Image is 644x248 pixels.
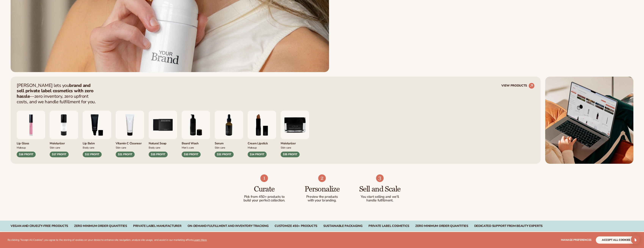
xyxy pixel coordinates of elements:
[358,185,401,193] h3: Sell and Scale
[248,111,276,157] div: 8 / 9
[17,111,45,139] img: Pink lip gloss.
[149,145,177,149] div: Body Care
[248,111,276,139] img: Luxury cream lipstick.
[358,199,401,202] p: handle fulfillment.
[182,152,201,157] div: $10 PROFIT
[323,224,362,228] div: SUSTAINABLE PACKAGING
[215,139,243,145] div: Serum
[596,236,636,244] button: accept all cookies
[182,111,210,139] img: Foaming beard wash.
[318,174,326,182] img: Shopify Image 5
[358,195,401,199] p: You start selling and we'll
[260,174,268,182] img: Shopify Image 4
[275,224,317,228] div: CUSTOMIZE 450+ PRODUCTS
[182,139,210,145] div: Beard Wash
[248,152,267,157] div: $14 PROFIT
[281,152,300,157] div: $35 PROFIT
[215,152,234,157] div: $32 PROFIT
[215,145,243,149] div: Skin Care
[116,111,144,157] div: 4 / 9
[561,236,591,244] button: Manage preferences
[149,152,168,157] div: $15 PROFIT
[116,152,135,157] div: $21 PROFIT
[376,174,384,182] img: Shopify Image 6
[415,224,468,228] div: ZERO MINIMUM ORDER QUANTITIES
[561,238,591,242] span: Manage preferences
[11,224,68,228] div: Vegan and Cruelty-Free Products
[474,224,543,228] div: DEDICATED SUPPORT FROM BEAUTY EXPERTS
[50,139,78,145] div: Moisturizer
[83,152,102,157] div: $12 PROFIT
[17,139,45,145] div: Lip Gloss
[50,145,78,149] div: Skin Care
[194,238,207,242] a: Learn More
[8,238,207,242] p: By clicking "Accept All Cookies", you agree to the storing of cookies on your device to enhance s...
[281,139,309,145] div: Moisturizer
[50,111,78,139] img: Moisturizing lotion.
[281,145,309,149] div: Skin Care
[149,139,177,145] div: Natural Soap
[149,111,177,139] img: Nature bar of soap.
[17,145,45,149] div: Makeup
[243,195,286,203] p: Pick from 450+ products to build your perfect collection.
[188,224,269,228] div: On-Demand Fulfillment and Inventory Tracking
[368,224,409,228] div: PRIVATE LABEL COSMETICS
[50,152,69,157] div: $17 PROFIT
[74,224,127,228] div: Zero Minimum Order Quantities
[133,224,181,228] div: PRIVATE LABEL MANUFACTURER
[182,111,210,157] div: 6 / 9
[83,145,111,149] div: Body Care
[83,111,111,139] img: Smoothing lip balm.
[17,111,45,157] div: 1 / 9
[50,111,78,157] div: 2 / 9
[83,111,111,157] div: 3 / 9
[17,82,93,99] strong: brand and sell private label cosmetics with zero hassle
[17,83,98,105] p: [PERSON_NAME] lets you —zero inventory, zero upfront costs, and we handle fulfillment for you.
[281,111,309,157] div: 9 / 9
[116,111,144,139] img: Vitamin c cleanser.
[182,145,210,149] div: Men’s Care
[243,185,286,193] h3: Curate
[116,139,144,145] div: Vitamin C Cleanser
[215,111,243,139] img: Collagen and retinol serum.
[17,152,36,157] div: $16 PROFIT
[281,111,309,139] img: Moisturizer.
[248,145,276,149] div: Makeup
[301,195,343,199] p: Preview the products
[301,199,343,202] p: with your branding.
[501,83,535,89] a: VIEW PRODUCTS
[215,111,243,157] div: 7 / 9
[248,139,276,145] div: Cream Lipstick
[116,145,144,149] div: Skin Care
[631,235,640,244] div: Open Intercom Messenger
[83,139,111,145] div: Lip Balm
[301,185,343,193] h3: Personalize
[149,111,177,157] div: 5 / 9
[545,77,633,164] img: Shopify Image 2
